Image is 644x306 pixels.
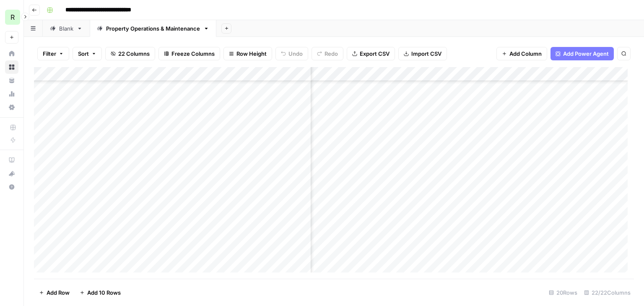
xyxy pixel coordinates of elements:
[325,49,338,58] span: Redo
[10,12,15,22] span: R
[496,47,547,60] button: Add Column
[34,286,75,299] button: Add Row
[581,286,634,299] div: 22/22 Columns
[78,49,89,58] span: Sort
[73,47,102,60] button: Sort
[563,49,609,58] span: Add Power Agent
[347,47,395,60] button: Export CSV
[105,47,155,60] button: 22 Columns
[59,24,73,33] div: Blank
[236,49,267,58] span: Row Height
[223,47,272,60] button: Row Height
[106,24,200,33] div: Property Operations & Maintenance
[551,47,614,60] button: Add Power Agent
[43,49,56,58] span: Filter
[288,49,303,58] span: Undo
[5,101,18,114] a: Settings
[275,47,308,60] button: Undo
[118,49,150,58] span: 22 Columns
[398,47,447,60] button: Import CSV
[411,49,441,58] span: Import CSV
[87,288,121,297] span: Add 10 Rows
[5,74,18,87] a: Your Data
[37,47,69,60] button: Filter
[5,167,18,180] div: What's new?
[171,49,215,58] span: Freeze Columns
[5,153,18,167] a: AirOps Academy
[90,20,216,37] a: Property Operations & Maintenance
[360,49,390,58] span: Export CSV
[75,286,126,299] button: Add 10 Rows
[545,286,581,299] div: 20 Rows
[5,87,18,101] a: Usage
[312,47,343,60] button: Redo
[5,167,18,180] button: What's new?
[158,47,220,60] button: Freeze Columns
[5,180,18,194] button: Help + Support
[5,7,18,28] button: Workspace: Re-Leased
[43,20,90,37] a: Blank
[5,47,18,60] a: Home
[509,49,542,58] span: Add Column
[47,288,70,297] span: Add Row
[5,60,18,74] a: Browse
